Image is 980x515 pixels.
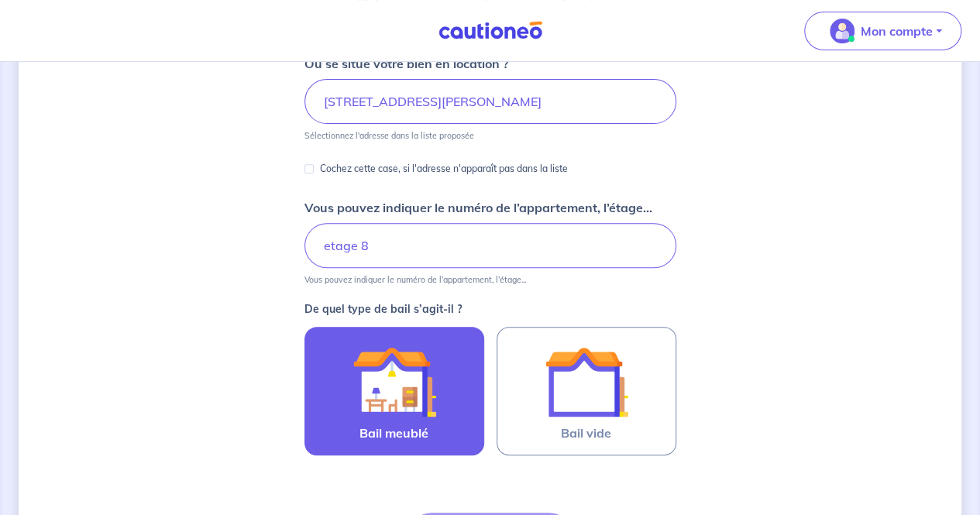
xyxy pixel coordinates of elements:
[830,19,854,43] img: illu_account_valid_menu.svg
[861,22,933,40] p: Mon compte
[432,21,548,40] img: Cautioneo
[352,340,436,424] img: illu_furnished_lease.svg
[304,130,474,141] p: Sélectionnez l'adresse dans la liste proposée
[304,304,676,314] p: De quel type de bail s’agit-il ?
[804,12,961,50] button: illu_account_valid_menu.svgMon compte
[304,79,676,124] input: 2 rue de paris, 59000 lille
[304,274,526,285] p: Vous pouvez indiquer le numéro de l’appartement, l’étage...
[304,198,652,217] p: Vous pouvez indiquer le numéro de l’appartement, l’étage...
[320,160,568,178] p: Cochez cette case, si l'adresse n'apparaît pas dans la liste
[304,54,508,73] p: Où se situe votre bien en location ?
[545,340,628,424] img: illu_empty_lease.svg
[359,424,428,442] span: Bail meublé
[304,223,676,268] input: Appartement 2
[561,424,611,442] span: Bail vide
